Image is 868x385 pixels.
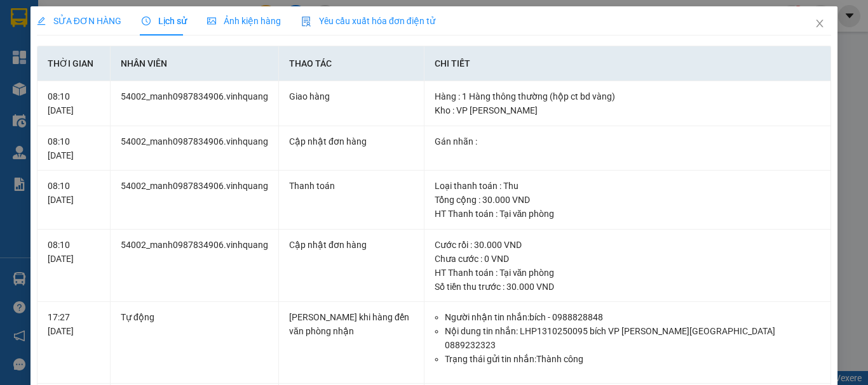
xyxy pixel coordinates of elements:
[435,252,821,266] div: Chưa cước : 0 VND
[289,310,414,338] div: [PERSON_NAME] khi hàng đến văn phòng nhận
[48,238,100,266] div: 08:10 [DATE]
[111,302,279,384] td: Tự động
[111,126,279,171] td: 54002_manh0987834906.vinhquang
[142,16,187,26] span: Lịch sử
[289,179,414,193] div: Thanh toán
[111,81,279,126] td: 54002_manh0987834906.vinhquang
[289,134,414,148] div: Cập nhật đơn hàng
[435,179,821,193] div: Loại thanh toán : Thu
[207,16,216,25] span: picture
[445,352,821,366] li: Trạng thái gửi tin nhắn: Thành công
[435,89,821,103] div: Hàng : 1 Hàng thông thường (hộp ct bd vàng)
[48,134,100,162] div: 08:10 [DATE]
[48,89,100,117] div: 08:10 [DATE]
[37,16,121,26] span: SỬA ĐƠN HÀNG
[289,238,414,252] div: Cập nhật đơn hàng
[802,6,837,42] button: Close
[815,18,825,29] span: close
[424,46,832,81] th: Chi tiết
[435,266,821,280] div: HT Thanh toán : Tại văn phòng
[445,310,821,324] li: Người nhận tin nhắn: bích - 0988828848
[435,207,821,221] div: HT Thanh toán : Tại văn phòng
[207,16,281,26] span: Ảnh kiện hàng
[279,46,424,81] th: Thao tác
[48,310,100,338] div: 17:27 [DATE]
[111,230,279,303] td: 54002_manh0987834906.vinhquang
[37,46,111,81] th: Thời gian
[289,89,414,103] div: Giao hàng
[37,16,46,25] span: edit
[435,134,821,148] div: Gán nhãn :
[445,324,821,352] li: Nội dung tin nhắn: LHP1310250095 bích VP [PERSON_NAME][GEOGRAPHIC_DATA] 0889232323
[435,103,821,117] div: Kho : VP [PERSON_NAME]
[48,179,100,207] div: 08:10 [DATE]
[301,16,435,26] span: Yêu cầu xuất hóa đơn điện tử
[435,193,821,207] div: Tổng cộng : 30.000 VND
[435,238,821,252] div: Cước rồi : 30.000 VND
[111,171,279,230] td: 54002_manh0987834906.vinhquang
[301,16,311,27] img: icon
[142,16,151,25] span: clock-circle
[435,280,821,294] div: Số tiền thu trước : 30.000 VND
[111,46,279,81] th: Nhân viên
